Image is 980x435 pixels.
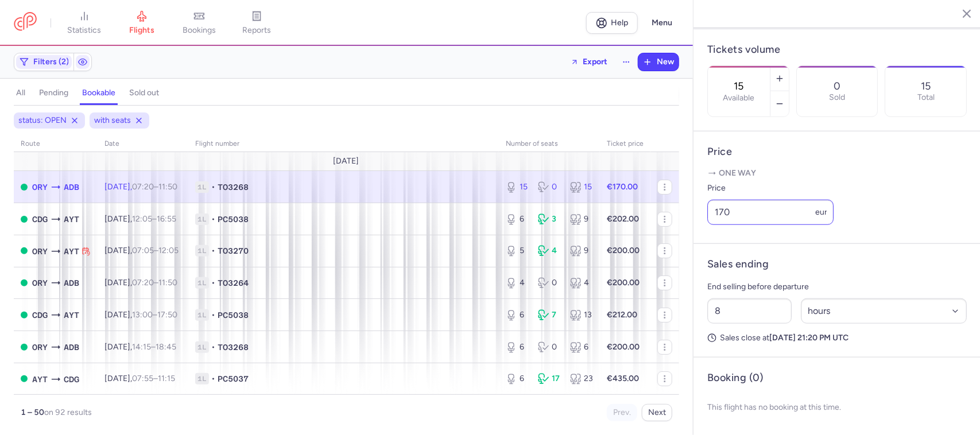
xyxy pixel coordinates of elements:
[211,309,215,321] span: •
[611,18,629,27] span: Help
[228,10,285,36] a: reports
[129,25,154,36] span: flights
[32,277,48,289] span: Orly, Paris, France
[506,181,529,193] div: 15
[570,245,593,257] div: 9
[64,277,79,289] span: Adnan Menderes Airport, İzmir, Turkey
[570,373,593,384] div: 23
[211,341,215,353] span: •
[157,310,177,320] time: 17:50
[607,278,640,288] strong: €200.00
[707,200,834,225] input: ---
[218,181,249,193] span: TO3268
[195,373,209,384] span: 1L
[32,213,48,226] span: Charles De Gaulle, Paris, France
[21,312,28,319] span: OPEN
[506,213,529,225] div: 6
[158,182,177,192] time: 11:50
[132,278,154,288] time: 07:20
[104,310,177,320] span: [DATE],
[218,373,249,384] span: PC5037
[98,135,188,153] th: date
[132,342,151,352] time: 14:15
[707,181,834,195] label: Price
[218,245,249,257] span: TO3270
[657,57,674,67] span: New
[638,53,679,71] button: New
[707,333,967,343] p: Sales close at
[195,309,209,321] span: 1L
[14,53,73,71] button: Filters (2)
[921,80,931,92] p: 15
[570,277,593,289] div: 4
[64,181,79,193] span: Adnan Menderes Airport, İzmir, Turkey
[64,213,79,226] span: AYT
[218,341,249,353] span: TO3268
[538,277,561,289] div: 0
[506,309,529,321] div: 6
[538,181,561,193] div: 0
[917,93,935,102] p: Total
[132,214,152,224] time: 12:05
[538,309,561,321] div: 7
[707,168,967,179] p: One way
[132,214,176,224] span: –
[829,93,845,102] p: Sold
[570,181,593,193] div: 15
[32,309,48,321] span: Charles De Gaulle, Paris, France
[132,310,177,320] span: –
[218,213,249,225] span: PC5038
[156,342,176,352] time: 18:45
[14,12,37,33] a: CitizenPlane red outlined logo
[195,341,209,353] span: 1L
[499,135,600,153] th: number of seats
[132,278,177,288] span: –
[506,341,529,353] div: 6
[104,214,176,224] span: [DATE],
[21,247,28,254] span: OPEN
[132,246,179,255] span: –
[211,373,215,384] span: •
[158,278,177,288] time: 11:50
[815,207,827,217] span: eur
[82,88,115,98] h4: bookable
[21,216,28,223] span: OPEN
[723,94,754,103] label: Available
[132,342,176,352] span: –
[645,12,679,34] button: Menu
[607,182,638,192] strong: €170.00
[769,333,849,343] strong: [DATE] 21:20 PM UTC
[104,246,179,255] span: [DATE],
[570,309,593,321] div: 13
[538,341,561,353] div: 0
[583,57,607,66] span: Export
[68,25,102,36] span: statistics
[32,181,48,193] span: Orly, Paris, France
[132,182,177,192] span: –
[642,404,672,421] button: Next
[538,213,561,225] div: 3
[14,135,98,153] th: route
[33,57,69,67] span: Filters (2)
[129,88,159,98] h4: sold out
[218,277,249,289] span: TO3264
[607,214,639,224] strong: €202.00
[506,245,529,257] div: 5
[607,404,637,421] button: Prev.
[18,115,67,126] span: status: OPEN
[32,373,48,386] span: Antalya, Antalya, Turkey
[211,277,215,289] span: •
[64,373,79,386] span: Charles De Gaulle, Paris, France
[21,344,28,351] span: OPEN
[44,407,92,417] span: on 92 results
[64,341,79,354] span: Adnan Menderes Airport, İzmir, Turkey
[21,184,28,191] span: OPEN
[16,88,25,98] h4: all
[607,246,640,255] strong: €200.00
[183,25,216,36] span: bookings
[586,12,638,34] a: Help
[570,213,593,225] div: 9
[834,80,840,92] p: 0
[171,10,228,36] a: bookings
[21,279,28,286] span: OPEN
